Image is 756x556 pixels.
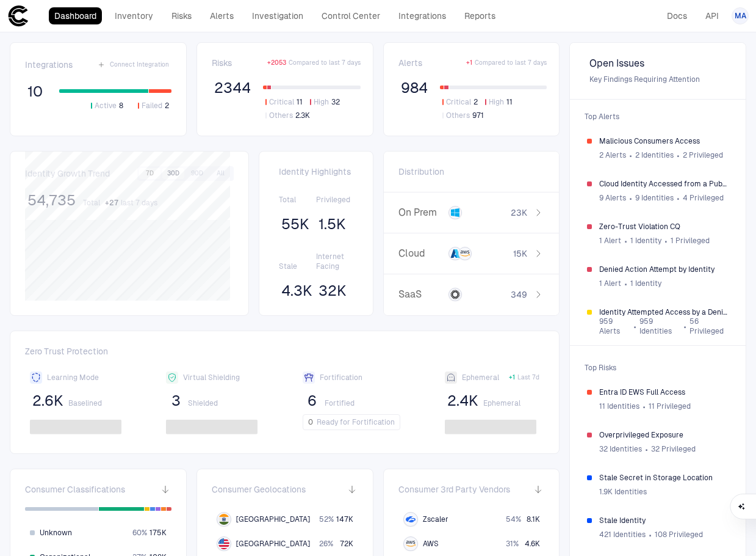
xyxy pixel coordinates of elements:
span: 26 % [319,539,333,549]
span: High [489,97,504,107]
a: Investigation [247,7,309,24]
span: ∙ [676,189,680,207]
span: 4.3K [281,282,312,300]
span: 60 % [132,528,147,538]
span: 1 Alert [599,279,621,288]
button: 2.6K [30,391,66,411]
span: Overprivileged Exposure [599,430,729,440]
span: Ready for Fortification [317,417,395,427]
span: Stale Secret in Storage Location [599,473,729,483]
span: Cloud Identity Accessed from a Public VPN [599,179,729,189]
button: 3 [166,391,185,411]
span: 2.4K [447,392,478,410]
button: 2.4K [445,391,481,411]
span: Connect Integration [110,60,169,69]
span: ∙ [644,440,649,458]
span: Key Findings Requiring Attention [589,75,726,84]
button: 90D [186,168,208,179]
span: 421 Identities [599,530,646,540]
span: Internet Facing [316,252,353,271]
span: 11 [506,97,513,107]
span: Identity Highlights [279,166,353,177]
span: Top Alerts [577,104,738,129]
span: 2 [165,101,169,111]
span: 11 Privileged [649,401,691,411]
span: 2 Privileged [683,150,723,160]
span: 55K [281,215,309,233]
span: 32 [331,97,340,107]
span: 6 [308,392,317,410]
span: 984 [401,79,428,97]
span: Open Issues [589,57,726,70]
span: ∙ [676,146,680,164]
span: 4.6K [524,539,539,549]
span: Virtual Shielding [183,373,240,382]
span: 2.6K [32,392,63,410]
span: SaaS [398,288,444,301]
button: 10 [25,82,45,101]
span: 3 [171,392,181,410]
span: 72K [340,539,353,549]
span: Stale Identity [599,516,729,525]
span: 32 Privileged [651,444,696,454]
span: Compared to last 7 days [289,59,361,67]
button: 6 [303,391,322,411]
span: Total [279,195,316,205]
a: Integrations [393,7,452,24]
button: 1.5K [316,214,348,234]
span: Fortified [325,398,355,408]
span: 108 Privileged [655,530,703,540]
button: 984 [398,78,430,98]
span: Risks [212,57,232,68]
span: + 1 [509,373,515,382]
span: High [314,97,329,107]
span: Compared to last 7 days [475,59,547,67]
a: Docs [661,7,693,24]
button: Active8 [88,100,126,111]
button: High32 [308,97,342,108]
span: Consumer Geolocations [212,484,306,495]
a: Dashboard [49,7,102,24]
span: Cloud [398,247,444,260]
span: Failed [142,101,162,111]
span: 1 Identity [630,279,661,288]
span: 1 Identity [630,236,661,246]
span: Zero Trust Protection [25,346,544,362]
span: Alerts [398,57,422,68]
span: 2 Identities [635,150,674,160]
span: ∙ [624,232,628,250]
span: Active [95,101,117,111]
span: 15K [513,248,527,259]
span: + 1 [466,59,472,67]
div: AWS [406,539,416,549]
span: Fortification [320,373,362,382]
span: ∙ [633,317,637,335]
span: 9 Alerts [599,193,626,203]
span: Shielded [188,398,218,408]
span: AWS [423,539,439,549]
button: 30D [162,168,184,179]
span: Baselined [68,398,102,408]
span: 9 Identities [635,193,674,203]
button: 7D [139,168,160,179]
span: ∙ [628,189,633,207]
span: Integrations [25,59,73,70]
a: Alerts [204,7,239,24]
span: 11 Identities [599,401,639,411]
span: 54,735 [27,191,76,210]
span: ∙ [624,274,628,293]
span: 1 Privileged [671,236,710,246]
button: High11 [483,97,515,108]
span: 10 [27,82,43,101]
a: Control Center [316,7,386,24]
span: 56 Privileged [689,316,729,336]
span: 23K [511,207,527,218]
span: ∙ [648,525,652,544]
span: Distribution [398,166,444,177]
span: Privileged [316,195,353,205]
span: Entra ID EWS Full Access [599,387,729,397]
button: Critical2 [440,97,480,108]
span: 349 [511,289,527,300]
div: Zscaler [406,514,416,524]
span: 959 Alerts [599,316,630,336]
